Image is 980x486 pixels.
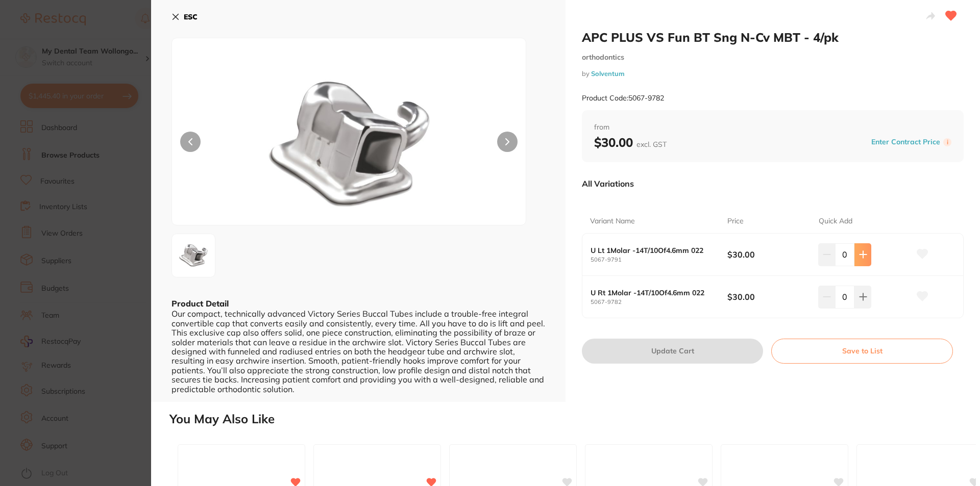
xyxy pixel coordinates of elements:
small: 5067-9791 [591,257,727,263]
span: excl. GST [636,140,667,149]
button: ESC [171,8,198,25]
button: Save to List [771,339,953,363]
b: $30.00 [727,291,810,302]
img: Zw [175,237,212,274]
b: U Lt 1Molar -14T/10Of4.6mm 022 [591,246,714,254]
b: $30.00 [594,135,667,150]
b: Product Detail [171,298,229,309]
div: Our compact, technically advanced Victory Series Buccal Tubes include a trouble-free integral con... [171,309,545,394]
b: $30.00 [727,249,810,260]
img: Zw [243,64,455,225]
p: Variant Name [590,216,635,226]
span: from [594,122,951,133]
button: Update Cart [582,339,763,363]
p: Price [727,216,744,226]
small: Product Code: 5067-9782 [582,94,664,103]
b: ESC [184,12,198,21]
b: U Rt 1Molar -14T/10Of4.6mm 022 [591,289,714,297]
button: Enter Contract Price [868,137,943,147]
p: Quick Add [819,216,852,226]
small: by [582,70,964,78]
p: All Variations [582,178,634,189]
small: orthodontics [582,53,964,62]
a: Solventum [591,69,625,78]
small: 5067-9782 [591,299,727,305]
h2: APC PLUS VS Fun BT Sng N-Cv MBT - 4/pk [582,30,964,45]
h2: You May Also Like [169,412,976,426]
label: i [943,138,951,146]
